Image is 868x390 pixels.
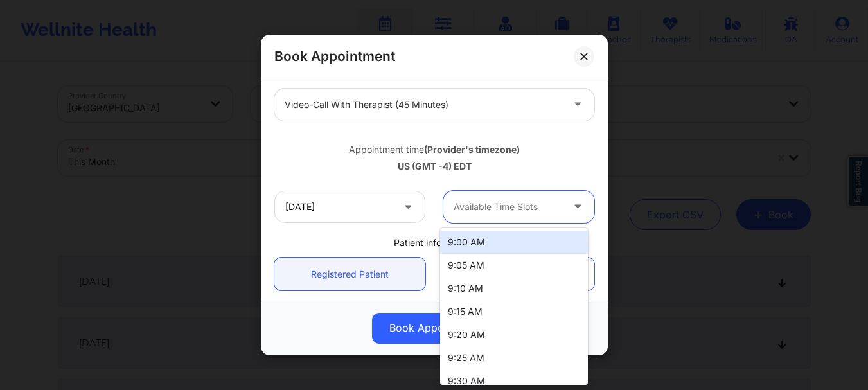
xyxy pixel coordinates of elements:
[285,89,562,121] div: Video-Call with Therapist (45 minutes)
[440,277,588,300] div: 9:10 AM
[440,231,588,254] div: 9:00 AM
[274,258,425,291] a: Registered Patient
[265,236,603,249] div: Patient information:
[274,143,594,156] div: Appointment time
[372,313,497,344] button: Book Appointment
[424,144,520,155] b: (Provider's timezone)
[440,323,588,346] div: 9:20 AM
[440,300,588,323] div: 9:15 AM
[443,258,594,291] a: Not Registered Patient
[440,254,588,277] div: 9:05 AM
[274,191,425,223] input: MM/DD/YYYY
[274,160,594,173] div: US (GMT -4) EDT
[274,48,395,65] h2: Book Appointment
[440,346,588,369] div: 9:25 AM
